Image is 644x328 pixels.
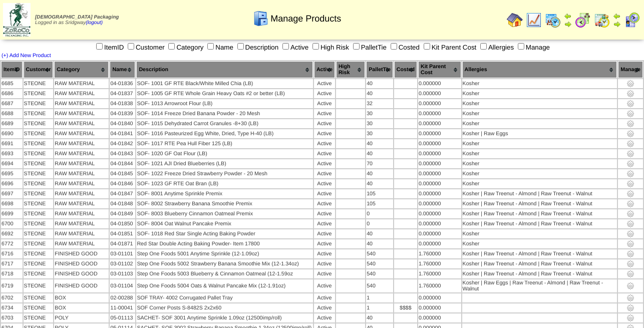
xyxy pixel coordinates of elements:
td: 6698 [1,199,23,208]
td: 540 [366,279,393,292]
img: settings.gif [626,90,634,98]
td: BOX [54,293,109,302]
td: SOF- 1023 GF RTE Oat Bran (LB) [136,179,312,188]
td: Kosher | Raw Treenut - Almond | Raw Treenut - Walnut [462,199,617,208]
img: calendarcustomer.gif [624,12,640,28]
td: SACHET- SOF 3001 Anytime Sprinkle 1.09oz (12500imp/roll) [136,313,312,322]
input: Costed [391,43,397,50]
div: Active [314,141,335,147]
td: 04-01841 [110,129,135,138]
td: 0.000000 [418,139,461,148]
img: settings.gif [626,180,634,188]
td: 0.000000 [418,89,461,98]
div: Active [314,111,335,117]
label: Customer [126,44,165,51]
td: STEONE [24,129,54,138]
img: settings.gif [626,260,634,268]
th: Category [54,61,109,78]
span: [DEMOGRAPHIC_DATA] Packaging [35,15,119,20]
td: 04-01838 [110,99,135,108]
label: Kit Parent Cost [422,44,477,51]
td: RAW MATERIAL [54,169,109,178]
td: SOF- 1015 Dehydrated Carrot Granules -8+30 (LB) [136,119,312,128]
td: RAW MATERIAL [54,79,109,88]
img: settings.gif [626,150,634,158]
td: 0 [366,209,393,218]
td: 30 [366,129,393,138]
td: BOX [54,303,109,312]
div: Active [314,121,335,127]
td: 1 [366,303,393,312]
td: Kosher [462,79,617,88]
img: settings.gif [626,294,634,302]
td: STEONE [24,249,54,258]
td: RAW MATERIAL [54,89,109,98]
input: Kit Parent Cost [424,43,430,50]
td: 03-01104 [110,279,135,292]
img: settings.gif [626,160,634,168]
input: High Risk [312,43,319,50]
div: Active [314,261,335,267]
div: Active [314,251,335,257]
td: Step One Foods 5004 Oats & Walnut Pancake Mix (12-1.91oz) [136,279,312,292]
td: RAW MATERIAL [54,189,109,198]
input: ItemID [96,43,103,50]
th: Allergies [462,61,617,78]
td: FINISHED GOOD [54,249,109,258]
td: 40 [366,149,393,158]
th: Costed [394,61,417,78]
td: RAW MATERIAL [54,149,109,158]
img: settings.gif [626,100,634,108]
td: 6693 [1,149,23,158]
th: High Risk [336,61,365,78]
img: settings.gif [626,250,634,258]
td: Kosher [462,239,617,248]
td: Kosher [462,119,617,128]
img: settings.gif [626,110,634,118]
img: settings.gif [626,230,634,238]
img: settings.gif [626,140,634,148]
td: 0.000000 [418,119,461,128]
td: Kosher | Raw Eggs | Raw Treenut - Almond | Raw Treenut - Walnut [462,279,617,292]
td: 04-01851 [110,229,135,238]
td: STEONE [24,159,54,168]
div: Active [314,161,335,167]
td: SOF- 1018 Red Star Single Acting Baking Powder [136,229,312,238]
td: STEONE [24,313,54,322]
td: SOF TRAY- 4002 Corrugated Pallet Tray [136,293,312,302]
td: 6689 [1,119,23,128]
label: ItemID [94,44,124,51]
td: 6696 [1,179,23,188]
td: 540 [366,249,393,258]
td: 0.000000 [418,303,461,312]
td: 6697 [1,189,23,198]
td: RAW MATERIAL [54,209,109,218]
td: 02-00288 [110,293,135,302]
td: 6690 [1,129,23,138]
label: Description [235,44,279,51]
img: calendarinout.gif [594,12,610,28]
td: Kosher | Raw Treenut - Almond | Raw Treenut - Walnut [462,259,617,268]
div: Active [314,283,335,289]
td: 0.000000 [418,293,461,302]
td: 1.760000 [418,279,461,292]
a: (+) Add New Product [2,53,51,59]
label: High Risk [310,44,349,51]
td: 05-01113 [110,313,135,322]
td: 04-01837 [110,89,135,98]
img: calendarblend.gif [575,12,591,28]
td: 0.000000 [418,189,461,198]
div: Active [314,91,335,97]
td: STEONE [24,293,54,302]
td: SOF- 8003 Blueberry Cinnamon Oatmeal Premix [136,209,312,218]
img: zoroco-logo-small.webp [3,3,31,37]
td: RAW MATERIAL [54,129,109,138]
div: Active [314,221,335,227]
td: 11-00041 [110,303,135,312]
td: Kosher [462,149,617,158]
img: settings.gif [626,220,634,228]
img: line_graph.gif [526,12,542,28]
td: 6694 [1,159,23,168]
img: settings.gif [626,120,634,128]
td: SOF Corner Posts S-8482S 2x2x60 [136,303,312,312]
